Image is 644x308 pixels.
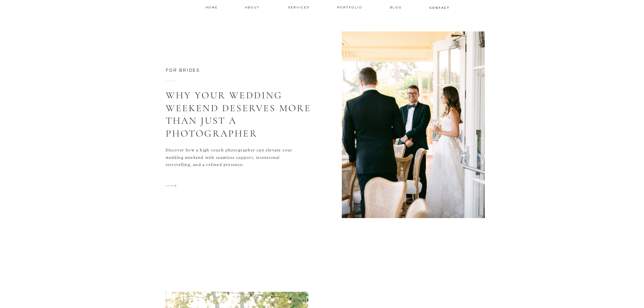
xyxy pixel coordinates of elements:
[429,5,449,9] a: contact
[206,5,218,9] a: home
[166,68,200,73] a: For Brides
[245,5,262,10] a: about
[342,31,485,218] img: Florist and wedding planner Tyler Speier talks with bride and groom during their private receptio...
[166,146,298,168] p: Discover how a high-touch photographer can elevate your wedding weekend with seamless support, in...
[166,89,311,139] a: Why Your Wedding Weekend Deserves More Than Just a Photographer
[162,181,181,191] a: Why Your Wedding Weekend Deserves More Than Just a Photographer
[337,5,364,10] a: Portfolio
[390,5,403,10] a: Blog
[288,5,311,9] a: services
